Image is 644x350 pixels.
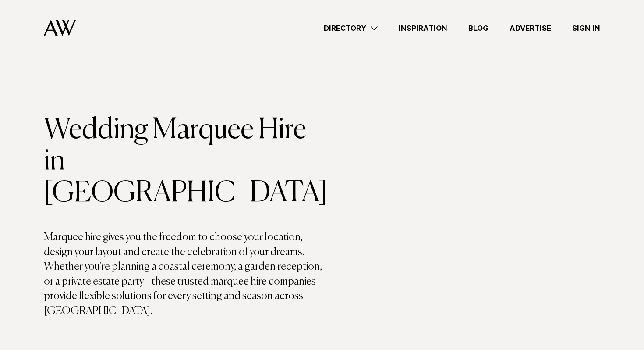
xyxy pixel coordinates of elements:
a: Sign In [562,22,611,34]
a: Blog [458,22,499,34]
p: Marquee hire gives you the freedom to choose your location, design your layout and create the cel... [44,230,322,319]
img: Auckland Weddings Logo [44,20,76,36]
a: Inspiration [388,22,458,34]
a: Advertise [499,22,562,34]
h1: Wedding Marquee Hire in [GEOGRAPHIC_DATA] [44,114,322,209]
a: Directory [313,22,388,34]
